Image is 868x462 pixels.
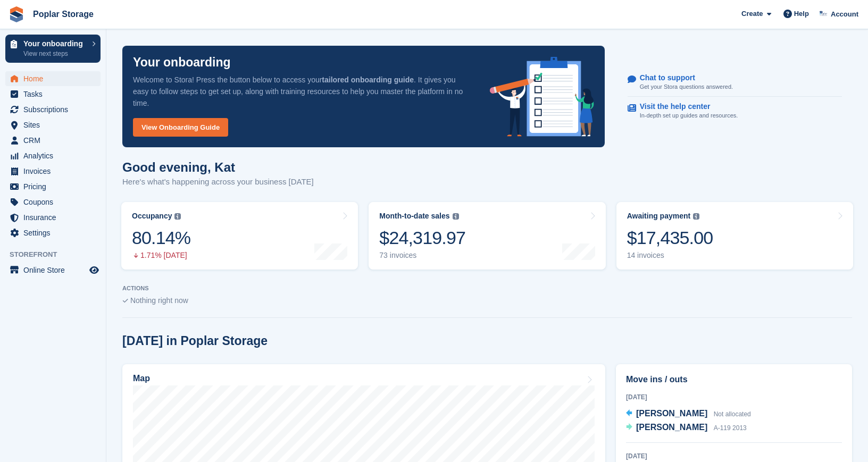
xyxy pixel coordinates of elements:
p: Your onboarding [23,40,87,47]
span: Not allocated [714,410,751,418]
img: Kat Palmer [819,9,829,19]
span: Account [831,9,858,20]
div: [DATE] [626,392,842,402]
div: [DATE] [626,451,842,461]
a: menu [5,195,101,209]
div: 14 invoices [627,251,713,260]
h2: Move ins / outs [626,373,842,386]
img: stora-icon-8386f47178a22dfd0bd8f6a31ec36ba5ce8667c1dd55bd0f319d3a0aa187defe.svg [9,6,24,22]
div: $17,435.00 [627,227,713,249]
a: menu [5,133,101,148]
img: onboarding-info-6c161a55d2c0e0a8cae90662b2fe09162a5109e8cc188191df67fb4f79e88e88.svg [490,57,594,137]
span: [PERSON_NAME] [636,409,707,418]
a: Visit the help center In-depth set up guides and resources. [628,97,842,125]
span: Create [741,9,763,19]
a: [PERSON_NAME] A-119 2013 [626,421,747,435]
span: Sites [23,117,87,132]
p: Chat to support [640,73,724,82]
a: menu [5,71,101,86]
span: Pricing [23,179,87,194]
a: menu [5,263,101,278]
a: View Onboarding Guide [133,118,228,137]
span: Storefront [10,249,106,260]
span: Subscriptions [23,102,87,117]
a: Poplar Storage [29,5,98,23]
a: menu [5,179,101,194]
a: Month-to-date sales $24,319.97 73 invoices [369,202,605,270]
div: 1.71% [DATE] [132,251,190,260]
div: Occupancy [132,212,172,221]
a: menu [5,117,101,132]
a: Your onboarding View next steps [5,35,101,63]
div: Awaiting payment [627,212,691,221]
img: icon-info-grey-7440780725fd019a000dd9b08b2336e03edf1995a4989e88bcd33f0948082b44.svg [453,213,459,220]
a: menu [5,225,101,240]
span: Nothing right now [130,296,188,305]
p: View next steps [23,49,87,58]
span: Home [23,71,87,86]
span: Coupons [23,195,87,209]
strong: tailored onboarding guide [322,75,414,84]
p: Welcome to Stora! Press the button below to access your . It gives you easy to follow steps to ge... [133,74,473,109]
a: Chat to support Get your Stora questions answered. [628,68,842,97]
div: $24,319.97 [379,227,465,249]
img: icon-info-grey-7440780725fd019a000dd9b08b2336e03edf1995a4989e88bcd33f0948082b44.svg [174,213,181,220]
h2: [DATE] in Poplar Storage [122,334,268,348]
img: icon-info-grey-7440780725fd019a000dd9b08b2336e03edf1995a4989e88bcd33f0948082b44.svg [693,213,699,220]
a: menu [5,87,101,102]
span: Tasks [23,87,87,102]
h2: Map [133,374,150,383]
a: menu [5,102,101,117]
p: In-depth set up guides and resources. [640,111,738,120]
span: Insurance [23,210,87,225]
span: [PERSON_NAME] [636,423,707,432]
a: menu [5,148,101,163]
span: Settings [23,225,87,240]
p: Get your Stora questions answered. [640,82,733,91]
span: Online Store [23,263,87,278]
span: CRM [23,133,87,148]
span: Analytics [23,148,87,163]
div: Month-to-date sales [379,212,449,221]
p: Visit the help center [640,102,730,111]
a: [PERSON_NAME] Not allocated [626,407,751,421]
span: Invoices [23,164,87,179]
p: ACTIONS [122,285,852,292]
img: blank_slate_check_icon-ba018cac091ee9be17c0a81a6c232d5eb81de652e7a59be601be346b1b6ddf79.svg [122,299,128,303]
div: 73 invoices [379,251,465,260]
span: A-119 2013 [714,424,747,432]
a: menu [5,210,101,225]
a: Occupancy 80.14% 1.71% [DATE] [121,202,358,270]
p: Your onboarding [133,56,231,69]
span: Help [794,9,809,19]
h1: Good evening, Kat [122,160,314,174]
div: 80.14% [132,227,190,249]
p: Here's what's happening across your business [DATE] [122,176,314,188]
a: Preview store [88,264,101,276]
a: Awaiting payment $17,435.00 14 invoices [616,202,853,270]
a: menu [5,164,101,179]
